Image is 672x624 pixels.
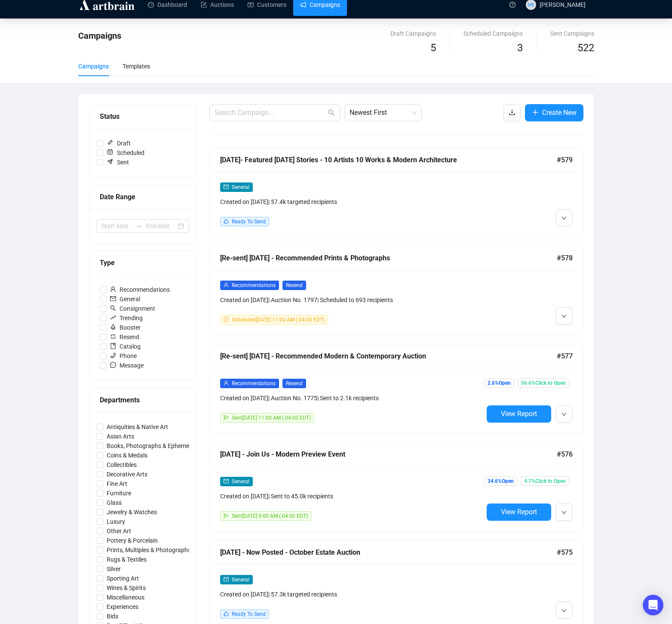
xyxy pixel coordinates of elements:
[220,393,483,403] div: Created on [DATE] | Auction No. 1775 | Sent to 2.1k recipients
[232,184,249,190] span: General
[224,577,229,582] span: mail
[107,285,173,294] span: Recommendations
[107,361,147,370] span: Message
[542,107,577,118] span: Create New
[232,219,266,225] span: Ready To Send
[78,31,121,41] span: Campaigns
[103,545,194,555] span: Prints, Multiples & Photographs
[220,491,483,501] div: Created on [DATE] | Sent to 45.0k recipients
[209,246,583,335] a: [Re-sent] [DATE] - Recommended Prints & Photographs#578userRecommendationsResendCreated on [DATE]...
[232,415,311,421] span: Sent [DATE] 11:00 AM (-04:00 EDT)
[103,498,125,507] span: Glass
[224,380,229,386] span: user
[103,479,131,488] span: Fine Art
[562,412,567,417] span: down
[101,221,132,231] input: Start date
[220,590,483,599] div: Created on [DATE] | 57.3k targeted recipients
[209,442,583,531] a: [DATE] - Join Us - Modern Preview Event#576mailGeneralCreated on [DATE]| Sent to 45.0k recipients...
[220,197,483,207] div: Created on [DATE] | 57.4k targeted recipients
[562,314,567,319] span: down
[110,334,116,340] span: retweet
[110,343,116,349] span: book
[103,432,138,441] span: Asian Arts
[557,351,573,361] span: #577
[557,253,573,263] span: #578
[430,42,436,54] span: 5
[103,422,172,432] span: Antiquities & Native Art
[525,104,583,121] button: Create New
[501,410,537,418] span: View Report
[487,504,551,521] button: View Report
[107,332,143,342] span: Resend
[110,296,116,302] span: mail
[103,593,148,602] span: Miscellaneous
[107,313,146,323] span: Trending
[224,611,229,616] span: like
[517,42,523,54] span: 3
[103,507,160,517] span: Jewelry & Watches
[103,451,151,460] span: Coins & Medals
[540,1,586,8] span: [PERSON_NAME]
[100,395,186,405] div: Departments
[577,42,594,54] span: 522
[110,286,116,292] span: user
[220,351,557,361] div: [Re-sent] [DATE] - Recommended Modern & Contemporary Auction
[209,344,583,433] a: [Re-sent] [DATE] - Recommended Modern & Contemporary Auction#577userRecommendationsResendCreated ...
[103,574,142,583] span: Sporting Art
[557,154,573,165] span: #579
[224,282,229,287] span: user
[643,595,663,615] div: Open Intercom Messenger
[232,479,249,485] span: General
[103,460,140,470] span: Collectibles
[110,324,116,330] span: rocket
[328,109,335,116] span: search
[103,583,149,593] span: Wines & Spirits
[484,378,514,388] span: 2.6% Open
[550,29,594,38] div: Sent Campaigns
[232,317,325,323] span: Scheduled [DATE] 11:00 AM (-04:00 EDT)
[107,342,144,351] span: Catalog
[224,317,229,322] span: clock-circle
[562,608,567,613] span: down
[224,415,229,420] span: send
[103,148,148,158] span: Scheduled
[224,184,229,189] span: mail
[463,29,523,38] div: Scheduled Campaigns
[220,154,557,165] div: [DATE]- Featured [DATE] Stories - 10 Artists 10 Works & Modern Architecture
[562,216,567,221] span: down
[103,555,150,564] span: Rugs & Textiles
[215,108,326,118] input: Search Campaign...
[78,62,109,71] div: Campaigns
[232,577,249,583] span: General
[103,536,161,545] span: Pottery & Porcelain
[103,517,129,526] span: Luxury
[107,294,144,304] span: General
[532,109,539,116] span: plus
[509,2,516,8] span: question-circle
[557,547,573,558] span: #575
[100,257,186,268] div: Type
[107,323,144,332] span: Booster
[103,158,132,167] span: Sent
[103,564,124,574] span: Silver
[135,222,142,229] span: to
[528,1,534,8] span: MB
[103,470,151,479] span: Decorative Arts
[100,111,186,122] div: Status
[232,513,308,519] span: Sent [DATE] 9:00 AM (-04:00 EDT)
[123,62,150,71] div: Templates
[232,611,266,617] span: Ready To Send
[146,221,176,231] input: End date
[220,449,557,460] div: [DATE] - Join Us - Modern Preview Event
[557,449,573,460] span: #576
[220,295,483,305] div: Created on [DATE] | Auction No. 1797 | Scheduled to 693 recipients
[107,304,159,313] span: Consignment
[224,219,229,224] span: like
[390,29,436,38] div: Draft Campaigns
[100,192,186,202] div: Date Range
[103,441,198,451] span: Books, Photographs & Ephemera
[220,547,557,558] div: [DATE] - Now Posted - October Estate Auction
[135,222,142,229] span: swap-right
[282,281,306,290] span: Resend
[350,105,417,121] span: Newest First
